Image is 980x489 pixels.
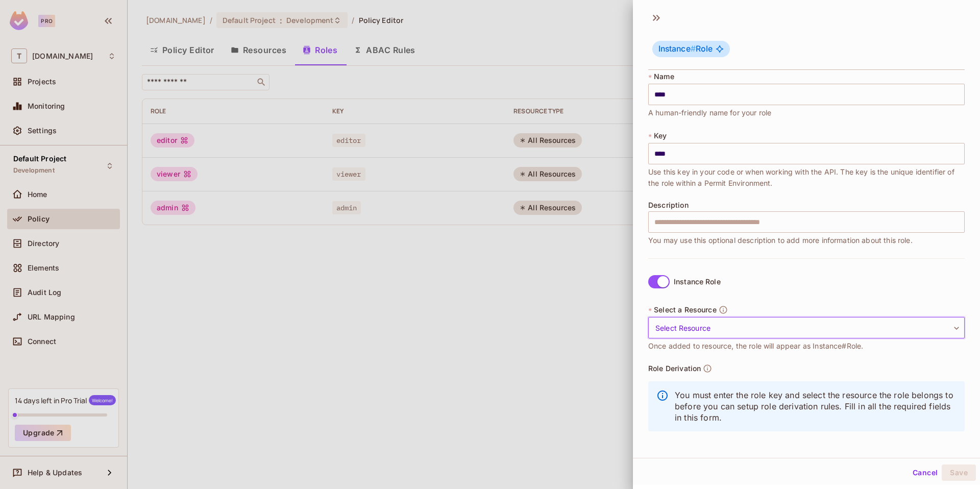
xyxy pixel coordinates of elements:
[648,107,771,118] span: A human-friendly name for your role
[675,389,957,423] p: You must enter the role key and select the resource the role belongs to before you can setup role...
[648,201,689,209] span: Description
[648,364,701,373] span: Role Derivation
[691,44,696,54] span: #
[658,44,713,54] span: Role
[674,278,721,286] div: Instance Role
[654,72,674,81] span: Name
[648,166,965,189] span: Use this key in your code or when working with the API. The key is the unique identifier of the r...
[942,464,976,481] button: Save
[654,132,667,140] span: Key
[648,340,863,352] span: Once added to resource, the role will appear as Instance#Role.
[658,44,696,54] span: Instance
[648,235,913,246] span: You may use this optional description to add more information about this role.
[909,464,942,481] button: Cancel
[654,306,717,314] span: Select a Resource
